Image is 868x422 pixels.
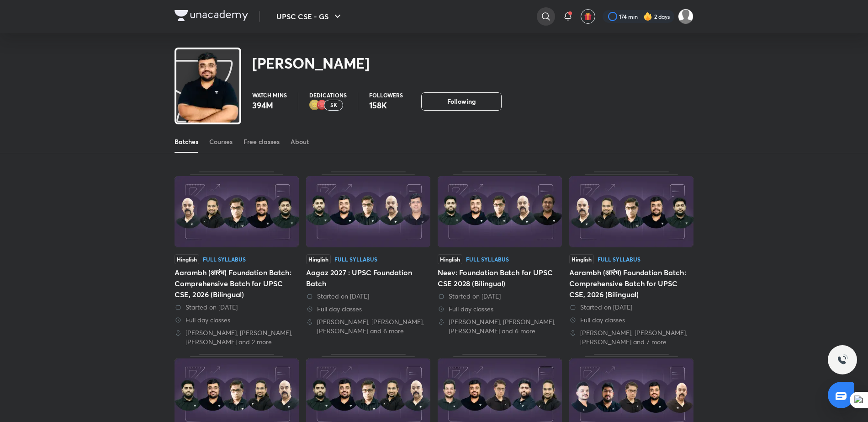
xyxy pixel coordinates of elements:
img: Thumbnail [438,176,562,247]
a: Company Logo [175,10,248,23]
div: Started on 8 Jun 2025 [175,303,299,312]
button: UPSC CSE - GS [271,7,349,26]
div: Started on 18 Apr 2025 [569,303,693,312]
div: Navdeep Singh, Sudarshan Gurjar, Dr Sidharth Arora and 6 more [306,317,430,336]
div: Full day classes [306,304,430,314]
button: avatar [581,9,595,24]
div: Courses [209,137,233,146]
img: avatar [584,12,592,21]
div: Free classes [243,137,280,146]
a: About [291,131,309,153]
div: Sudarshan Gurjar, Dr Sidharth Arora, Mrunal Patel and 2 more [175,328,299,347]
span: Hinglish [175,254,199,264]
img: class [176,51,239,133]
img: Company Logo [175,10,248,21]
img: Thumbnail [306,176,430,247]
div: Full Syllabus [598,256,640,262]
div: Full day classes [438,304,562,314]
div: Started on 8 Jun 2025 [306,292,430,301]
p: 158K [369,100,403,111]
img: streak [643,12,652,21]
div: Batches [175,137,198,146]
div: Full Syllabus [203,256,246,262]
div: Aarambh (आरंभ) Foundation Batch: Comprehensive Batch for UPSC CSE, 2026 (Bilingual) [175,171,299,347]
button: Following [421,92,502,111]
span: Hinglish [306,254,331,264]
a: Courses [209,131,233,153]
img: ttu [837,354,848,365]
p: 394M [252,100,287,111]
span: Hinglish [438,254,462,264]
h2: [PERSON_NAME] [252,54,370,72]
div: Neev: Foundation Batch for UPSC CSE 2028 (Bilingual) [438,171,562,347]
div: Aarambh (आरंभ) Foundation Batch: Comprehensive Batch for UPSC CSE, 2026 (Bilingual) [175,267,299,300]
div: Full day classes [175,315,299,325]
img: Thumbnail [569,176,693,247]
div: About [291,137,309,146]
p: 5K [330,102,337,108]
div: Full day classes [569,315,693,325]
span: Hinglish [569,254,594,264]
div: Aagaz 2027 : UPSC Foundation Batch [306,267,430,289]
img: Ayushi Singh [678,9,693,24]
a: Batches [175,131,198,153]
div: Aarambh (आरंभ) Foundation Batch: Comprehensive Batch for UPSC CSE, 2026 (Bilingual) [569,267,693,300]
div: Neev: Foundation Batch for UPSC CSE 2028 (Bilingual) [438,267,562,289]
div: Sudarshan Gurjar, Dr Sidharth Arora, Anuj Garg and 7 more [569,328,693,347]
p: Followers [369,92,403,98]
span: Following [447,97,476,106]
a: Free classes [243,131,280,153]
div: Full Syllabus [334,256,377,262]
div: Aagaz 2027 : UPSC Foundation Batch [306,171,430,347]
div: Started on 8 Jun 2025 [438,292,562,301]
p: Dedications [309,92,347,98]
img: educator badge2 [309,100,320,111]
div: Navdeep Singh, Sudarshan Gurjar, Dr Sidharth Arora and 6 more [438,317,562,336]
p: Watch mins [252,92,287,98]
div: Aarambh (आरंभ) Foundation Batch: Comprehensive Batch for UPSC CSE, 2026 (Bilingual) [569,171,693,347]
img: Thumbnail [175,176,299,247]
div: Full Syllabus [466,256,509,262]
img: educator badge1 [317,100,328,111]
